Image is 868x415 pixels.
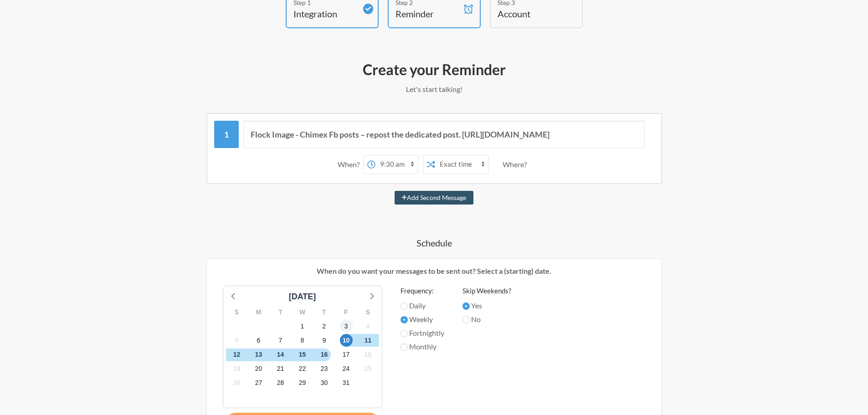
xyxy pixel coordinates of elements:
label: Yes [462,300,511,311]
h4: Integration [293,7,357,20]
span: Monday, November 10, 2025 [340,334,353,347]
h4: Reminder [395,7,459,20]
div: [DATE] [285,291,320,303]
input: Daily [401,302,408,310]
div: S [226,305,248,319]
p: When do you want your messages to be sent out? Select a (starting) date. [214,266,655,277]
label: Fortnightly [401,328,444,338]
div: Where? [503,155,530,174]
h2: Create your Reminder [170,60,699,79]
input: Message [243,121,645,148]
span: Tuesday, November 25, 2025 [362,363,375,375]
span: Sunday, November 23, 2025 [318,363,331,375]
div: M [248,305,270,319]
button: Add Second Message [395,191,473,205]
span: Friday, November 28, 2025 [274,377,287,389]
span: Sunday, November 16, 2025 [318,348,331,361]
p: Let's start talking! [170,84,699,95]
span: Tuesday, November 4, 2025 [362,320,375,333]
span: Wednesday, November 19, 2025 [231,363,243,375]
div: T [313,305,335,319]
span: Thursday, November 13, 2025 [252,348,265,361]
span: Wednesday, November 12, 2025 [231,348,243,361]
div: F [335,305,357,319]
input: Fortnightly [401,330,408,337]
span: Tuesday, November 18, 2025 [362,348,375,361]
span: Monday, December 1, 2025 [340,377,353,389]
span: Tuesday, November 11, 2025 [362,334,375,347]
span: Sunday, November 30, 2025 [318,377,331,389]
span: Wednesday, November 5, 2025 [231,334,243,347]
span: Saturday, November 29, 2025 [296,377,309,389]
span: Thursday, November 27, 2025 [252,377,265,389]
span: Thursday, November 20, 2025 [252,363,265,375]
label: Frequency: [401,286,444,296]
span: Friday, November 21, 2025 [274,363,287,375]
span: Sunday, November 9, 2025 [318,334,331,347]
span: Thursday, November 6, 2025 [252,334,265,347]
input: Monthly [401,343,408,351]
span: Friday, November 7, 2025 [274,334,287,347]
input: Yes [462,302,470,310]
input: Weekly [401,316,408,323]
h4: Account [498,7,561,20]
label: Daily [401,300,444,311]
div: When? [338,155,363,174]
div: T [270,305,292,319]
input: No [462,316,470,323]
div: S [357,305,379,319]
span: Monday, November 3, 2025 [340,320,353,333]
span: Saturday, November 1, 2025 [296,320,309,333]
label: Skip Weekends? [462,286,511,296]
label: No [462,314,511,325]
span: Saturday, November 22, 2025 [296,363,309,375]
span: Saturday, November 8, 2025 [296,334,309,347]
span: Friday, November 14, 2025 [274,348,287,361]
span: Wednesday, November 26, 2025 [231,377,243,389]
span: Sunday, November 2, 2025 [318,320,331,333]
span: Monday, November 24, 2025 [340,363,353,375]
div: W [292,305,313,319]
label: Weekly [401,314,444,325]
label: Monthly [401,341,444,352]
span: Saturday, November 15, 2025 [296,348,309,361]
h4: Schedule [170,236,699,249]
span: Monday, November 17, 2025 [340,348,353,361]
